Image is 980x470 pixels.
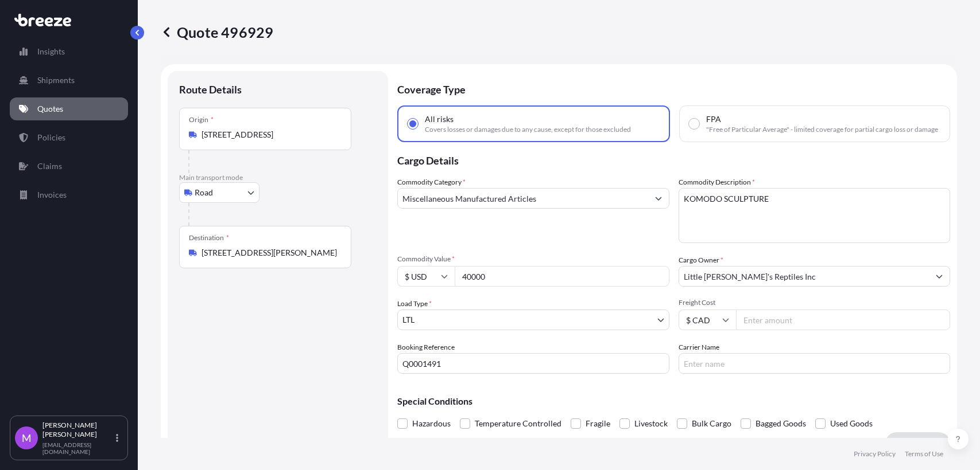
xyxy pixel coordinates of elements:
p: Main transport mode [179,173,377,182]
p: Claims [37,160,62,172]
a: Privacy Policy [854,449,896,459]
p: Special Conditions [397,397,950,406]
label: Commodity Description [679,177,755,188]
span: Fragile [586,415,610,432]
input: Enter name [679,353,951,374]
span: Livestock [634,415,668,432]
button: Select transport [179,182,259,203]
button: Show suggestions [648,188,669,209]
p: Cargo Details [397,142,950,177]
p: Insights [37,46,65,57]
p: Shipments [37,75,75,86]
p: [PERSON_NAME] [PERSON_NAME] [42,421,114,439]
input: Select a commodity type [398,188,648,209]
p: Invoices [37,189,67,201]
span: LTL [402,314,415,326]
a: Terms of Use [905,449,943,459]
p: [EMAIL_ADDRESS][DOMAIN_NAME] [42,441,114,455]
p: Policies [37,132,65,143]
input: Your internal reference [397,353,669,374]
span: Freight Cost [679,298,951,307]
p: Route Details [179,83,242,96]
input: Full name [679,266,929,287]
input: Enter amount [736,310,951,330]
span: FPA [706,113,721,125]
span: M [22,432,32,444]
input: Origin [202,129,337,140]
span: Hazardous [412,415,451,432]
a: Invoices [10,183,128,206]
input: Type amount [455,266,669,287]
label: Cargo Owner [679,254,723,266]
label: Commodity Category [397,177,466,188]
textarea: KOMODO SCULPTURE [679,188,951,243]
a: Policies [10,126,128,149]
a: Insights [10,40,128,63]
span: Bulk Cargo [692,415,731,432]
button: Save Changes [885,432,950,455]
span: "Free of Particular Average" - limited coverage for partial cargo loss or damage [706,125,938,134]
span: Road [195,187,213,198]
button: LTL [397,310,669,330]
p: Coverage Type [397,71,950,105]
p: Quote 496929 [161,23,273,41]
span: Used Goods [830,415,873,432]
span: Load Type [397,298,432,310]
div: Destination [189,233,229,242]
div: Origin [189,115,214,124]
label: Booking Reference [397,342,455,353]
input: All risksCovers losses or damages due to any cause, except for those excluded [408,119,418,129]
a: Shipments [10,69,128,92]
a: Quotes [10,97,128,120]
a: Claims [10,155,128,178]
span: Commodity Value [397,254,669,264]
p: Quotes [37,103,63,115]
button: Show suggestions [929,266,950,287]
button: Cancel Changes [814,432,885,455]
span: Bagged Goods [756,415,806,432]
span: Temperature Controlled [475,415,561,432]
span: All risks [425,113,454,125]
input: Destination [202,247,337,258]
span: Covers losses or damages due to any cause, except for those excluded [425,125,631,134]
label: Carrier Name [679,342,719,353]
input: FPA"Free of Particular Average" - limited coverage for partial cargo loss or damage [689,119,699,129]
